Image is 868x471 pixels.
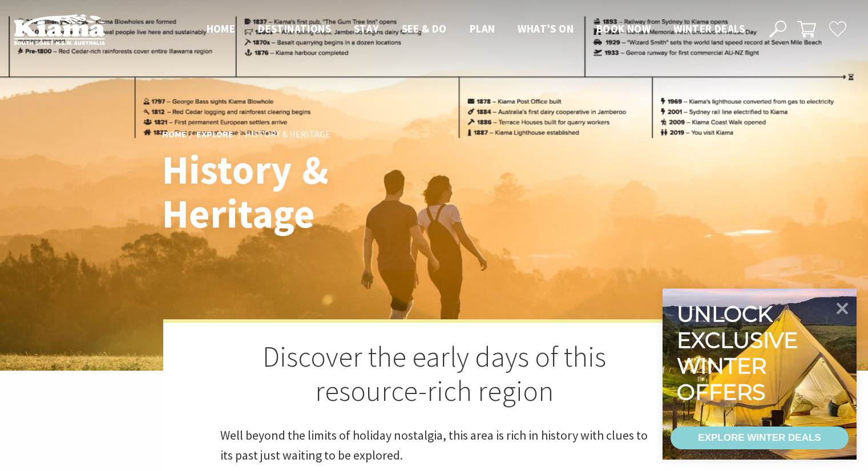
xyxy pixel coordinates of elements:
div: EXPLORE WINTER DEALS [698,427,821,449]
span: Home [207,22,236,35]
h1: History & Heritage [162,148,485,236]
span: Winter Deals [673,22,745,35]
img: Kiama Logo [14,14,105,45]
span: Book now [596,22,651,35]
a: EXPLORE WINTER DEALS [671,427,849,449]
li: History & Heritage [245,127,330,142]
span: Destinations [258,22,331,35]
h2: Discover the early days of this resource-rich region [220,340,648,408]
p: Well beyond the limits of holiday nostalgia, this area is rich in history with clues to its past ... [220,425,648,465]
nav: Main Menu [195,20,756,39]
a: Explore [196,128,233,141]
span: Plan [470,22,495,35]
span: See & Do [402,22,447,35]
a: Home [162,128,187,141]
span: Stay [354,22,379,35]
span: What’s On [518,22,574,35]
div: Unlock exclusive winter offers [677,301,803,405]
